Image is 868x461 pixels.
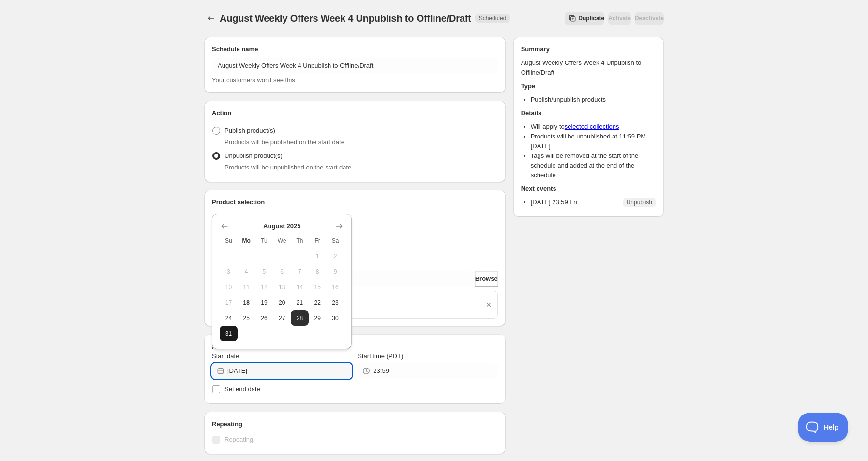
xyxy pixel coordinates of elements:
[295,268,305,276] span: 7
[521,81,656,91] h2: Type
[220,295,238,310] button: Sunday August 17 2025
[475,271,498,287] button: Browse
[273,295,291,310] button: Wednesday August 20 2025
[224,152,283,159] span: Unpublish product(s)
[327,233,344,248] th: Saturday
[330,268,341,276] span: 9
[330,314,341,322] span: 30
[277,237,287,245] span: We
[273,264,291,279] button: Wednesday August 6 2025
[313,299,323,307] span: 22
[212,342,498,352] h2: Active dates
[224,283,234,291] span: 10
[224,330,234,338] span: 31
[330,283,341,291] span: 16
[241,314,252,322] span: 25
[241,299,252,307] span: 18
[327,248,344,264] button: Saturday August 2 2025
[521,184,656,194] h2: Next events
[291,233,309,248] th: Thursday
[212,108,498,118] h2: Action
[291,264,309,279] button: Thursday August 7 2025
[309,295,327,310] button: Friday August 22 2025
[255,295,273,310] button: Tuesday August 19 2025
[327,310,344,326] button: Saturday August 30 2025
[313,314,323,322] span: 29
[313,283,323,291] span: 15
[255,264,273,279] button: Tuesday August 5 2025
[313,268,323,276] span: 8
[291,310,309,326] button: Thursday August 28 2025
[531,198,577,207] p: [DATE] 23:59 Fri
[479,15,507,22] span: Scheduled
[212,45,498,54] h2: Schedule name
[243,300,476,309] a: Weekly Offers Week 4
[224,268,234,276] span: 3
[273,233,291,248] th: Wednesday
[521,108,656,118] h2: Details
[531,151,656,180] li: Tags will be removed at the start of the schedule and added at the end of the schedule
[277,299,287,307] span: 20
[220,279,238,295] button: Sunday August 10 2025
[238,233,255,248] th: Monday
[277,314,287,322] span: 27
[627,199,652,206] span: Unpublish
[565,123,619,130] a: selected collections
[259,299,269,307] span: 19
[330,299,341,307] span: 23
[277,283,287,291] span: 13
[521,45,656,54] h2: Summary
[291,295,309,310] button: Thursday August 21 2025
[220,264,238,279] button: Sunday August 3 2025
[241,237,252,245] span: Mo
[224,314,234,322] span: 24
[212,77,295,84] span: Your customers won't see this
[798,413,849,442] iframe: Toggle Customer Support
[255,310,273,326] button: Tuesday August 26 2025
[327,295,344,310] button: Saturday August 23 2025
[204,12,218,25] button: Schedules
[238,310,255,326] button: Monday August 25 2025
[291,279,309,295] button: Thursday August 14 2025
[531,122,656,132] li: Will apply to
[218,219,231,233] button: Show previous month, July 2025
[238,279,255,295] button: Monday August 11 2025
[327,279,344,295] button: Saturday August 16 2025
[295,314,305,322] span: 28
[295,299,305,307] span: 21
[273,279,291,295] button: Wednesday August 13 2025
[224,138,344,146] span: Products will be published on the start date
[358,353,403,360] span: Start time (PDT)
[224,436,253,443] span: Repeating
[273,310,291,326] button: Wednesday August 27 2025
[309,248,327,264] button: Friday August 1 2025
[578,15,604,22] span: Duplicate
[224,385,260,393] span: Set end date
[327,264,344,279] button: Saturday August 9 2025
[330,237,341,245] span: Sa
[224,299,234,307] span: 17
[241,283,252,291] span: 11
[220,310,238,326] button: Sunday August 24 2025
[309,233,327,248] th: Friday
[531,95,656,105] li: Publish/unpublish products
[313,237,323,245] span: Fr
[241,268,252,276] span: 4
[521,58,656,77] p: August Weekly Offers Week 4 Unpublish to Offline/Draft
[259,283,269,291] span: 12
[220,233,238,248] th: Sunday
[255,233,273,248] th: Tuesday
[220,326,238,341] button: Sunday August 31 2025
[295,283,305,291] span: 14
[475,274,498,284] span: Browse
[224,127,275,134] span: Publish product(s)
[295,237,305,245] span: Th
[238,264,255,279] button: Monday August 4 2025
[224,237,234,245] span: Su
[309,310,327,326] button: Friday August 29 2025
[212,353,239,360] span: Start date
[309,279,327,295] button: Friday August 15 2025
[259,314,269,322] span: 26
[309,264,327,279] button: Friday August 8 2025
[259,237,269,245] span: Tu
